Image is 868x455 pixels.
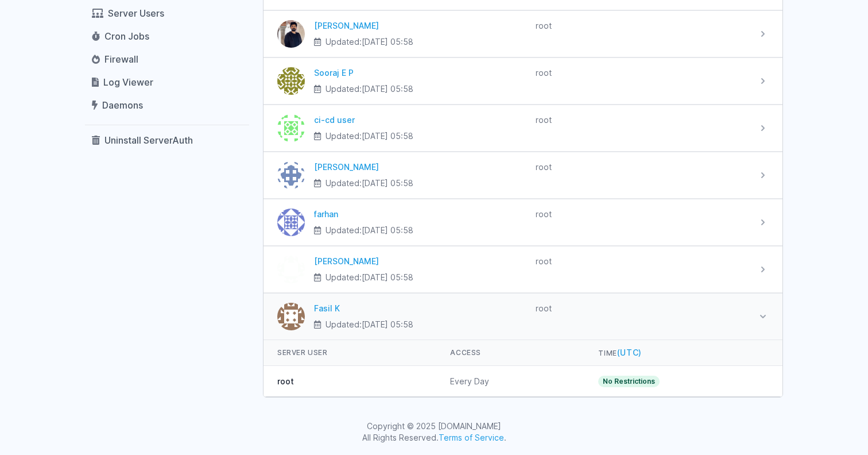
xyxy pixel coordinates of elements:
[277,20,305,48] img: Geevar Joseph
[362,37,413,47] time: [DATE] 05:58
[103,76,153,88] span: Log Viewer
[536,209,748,220] div: root
[536,20,748,32] div: root
[536,114,748,126] div: root
[362,131,413,141] time: [DATE] 05:58
[277,67,305,95] img: Sooraj E P
[85,130,249,151] a: Uninstall ServerAuth
[263,340,436,366] th: Server User
[104,134,193,146] span: Uninstall ServerAuth
[314,303,526,314] div: Fasil K
[263,152,782,198] a: Athira Ramesan [PERSON_NAME] Updated:[DATE] 05:58 root
[362,84,413,94] time: [DATE] 05:58
[314,209,526,220] div: farhan
[436,366,584,398] td: Every Day
[108,7,164,19] span: Server Users
[263,199,782,245] a: farhan farhan Updated:[DATE] 05:58 root
[263,366,436,398] td: root
[263,294,782,340] a: Fasil K Fasil K Updated:[DATE] 05:58 root
[263,246,782,292] a: ahdil latheef [PERSON_NAME] Updated:[DATE] 05:58 root
[85,95,249,115] a: Daemons
[104,53,138,65] span: Firewall
[325,130,413,142] span: Updated:
[325,225,413,236] span: Updated:
[85,49,249,70] a: Firewall
[325,36,413,48] span: Updated:
[314,256,526,267] div: [PERSON_NAME]
[362,272,413,282] time: [DATE] 05:58
[263,11,782,57] a: Geevar Joseph [PERSON_NAME] Updated:[DATE] 05:58 root
[314,161,526,173] div: [PERSON_NAME]
[277,161,305,189] img: Athira Ramesan
[277,209,305,236] img: farhan
[436,340,584,366] th: Access
[85,3,249,24] a: Server Users
[104,30,149,42] span: Cron Jobs
[536,303,748,314] div: root
[325,83,413,95] span: Updated:
[439,433,504,442] a: Terms of Service
[314,67,526,79] div: Sooraj E P
[362,178,413,188] time: [DATE] 05:58
[362,225,413,235] time: [DATE] 05:58
[362,319,413,329] time: [DATE] 05:58
[617,348,642,357] span: (UTC)
[85,72,249,92] a: Log Viewer
[85,26,249,47] a: Cron Jobs
[536,256,748,267] div: root
[598,376,660,387] span: No Restrictions
[325,319,413,330] span: Updated:
[536,67,748,79] div: root
[102,99,143,111] span: Daemons
[584,340,782,366] th: Time
[314,114,526,126] div: ci-cd user
[263,105,782,151] a: ci-cd user ci-cd user Updated:[DATE] 05:58 root
[325,178,413,189] span: Updated:
[263,58,782,104] a: Sooraj E P Sooraj E P Updated:[DATE] 05:58 root
[277,114,305,142] img: ci-cd user
[277,256,305,283] img: ahdil latheef
[325,272,413,283] span: Updated:
[314,20,526,32] div: [PERSON_NAME]
[277,303,305,330] img: Fasil K
[536,161,748,173] div: root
